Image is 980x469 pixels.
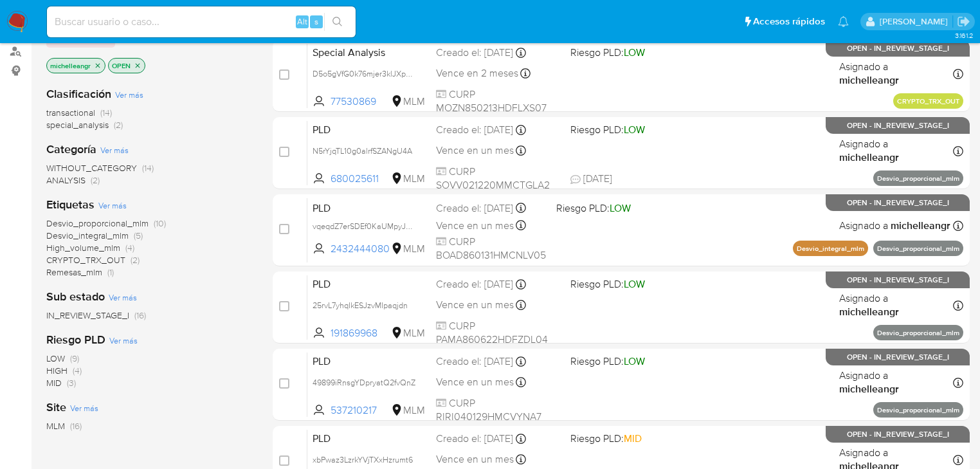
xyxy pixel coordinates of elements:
[838,16,849,27] a: Notificaciones
[955,30,974,41] span: 3.161.2
[297,15,307,28] span: Alt
[753,15,825,28] span: Accesos rápidos
[880,15,952,28] p: michelleangelica.rodriguez@mercadolibre.com.mx
[957,15,970,28] a: Salir
[314,15,318,28] span: s
[47,14,356,30] input: Buscar usuario o caso...
[324,13,350,31] button: search-icon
